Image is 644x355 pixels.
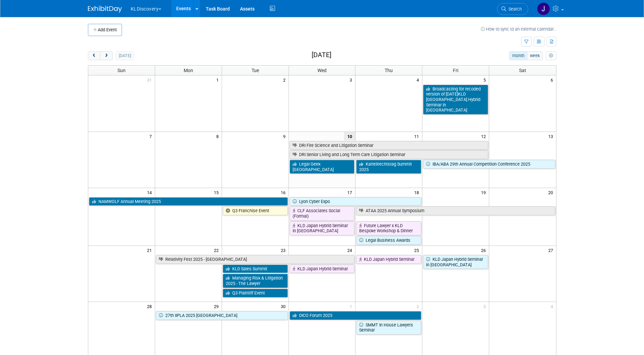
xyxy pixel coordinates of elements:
span: 18 [413,188,422,197]
span: 6 [550,75,556,84]
span: 3 [483,302,489,310]
span: 26 [480,246,489,254]
a: Managing Risk & Litigation 2025 - The Lawyer [223,274,288,288]
a: SMMT In House Lawyers Seminar [356,321,421,335]
span: 1 [349,302,355,310]
span: 13 [548,132,556,140]
a: 27th IIPLA 2025 [GEOGRAPHIC_DATA] [156,311,288,320]
a: DRI Senior Living and Long Term Care Litigation Seminar [290,150,489,159]
a: KLD Japan Hybrid Seminar [290,265,355,273]
span: 27 [548,246,556,254]
span: 5 [483,75,489,84]
a: Q3 Franchise Event [223,206,288,215]
span: Fri [453,68,458,73]
span: 3 [349,75,355,84]
span: 11 [413,132,422,140]
img: ExhibitDay [88,6,122,13]
a: Relativity Fest 2025 - [GEOGRAPHIC_DATA] [156,255,355,264]
span: 23 [280,246,289,254]
a: DICO Forum 2025 [290,311,422,320]
span: 2 [282,75,289,84]
span: 19 [480,188,489,197]
a: CLF Associates Social (Formal) [290,206,355,220]
img: Jaclyn Lee [537,2,550,15]
button: prev [88,51,100,60]
i: Personalize Calendar [549,54,553,58]
a: KLD Japan Hybrid Seminar [356,255,421,264]
a: Legal Business Awards [356,236,421,245]
span: 4 [416,75,422,84]
a: Broadcasting for recoded version of [DATE]KLD [GEOGRAPHIC_DATA] Hybrid Seminar in [GEOGRAPHIC_DATA] [423,85,488,115]
span: Tue [252,68,259,73]
button: myCustomButton [546,51,556,60]
span: 21 [146,246,155,254]
a: KLD Japan Hybrid Seminar in [GEOGRAPHIC_DATA] [423,255,488,269]
a: ATAA 2025 Annual Symposium [356,206,555,215]
span: 14 [146,188,155,197]
span: 10 [344,132,355,140]
span: 28 [146,302,155,310]
button: month [509,51,527,60]
span: Sun [117,68,126,73]
span: 29 [213,302,222,310]
button: week [527,51,542,60]
span: 12 [480,132,489,140]
span: 1 [216,75,222,84]
a: Lyon Cyber Expo [290,197,422,206]
span: Search [506,6,522,12]
button: Add Event [88,24,122,36]
a: DRI Fire Science and Litigation Seminar [290,141,489,150]
span: 24 [347,246,355,254]
span: Wed [317,68,327,73]
span: 4 [550,302,556,310]
span: 9 [282,132,289,140]
span: 30 [280,302,289,310]
span: 17 [347,188,355,197]
span: 20 [548,188,556,197]
span: 2 [416,302,422,310]
h2: [DATE] [312,51,331,59]
span: 22 [213,246,222,254]
a: How to sync to an external calendar... [481,27,556,32]
span: Sat [519,68,526,73]
span: Mon [184,68,193,73]
button: [DATE] [116,51,134,60]
span: 25 [413,246,422,254]
span: 31 [146,75,155,84]
a: IBA/ABA 29th Annual Competition Conference 2025 [423,160,555,169]
a: KLD Japan Hybrid Seminar in [GEOGRAPHIC_DATA] [290,221,355,235]
a: Future Lawyer x KLD Bespoke Workshop & Dinner [356,221,421,235]
a: Kartellrechtstag Summit 2025 [356,160,421,174]
span: Thu [385,68,393,73]
span: 7 [149,132,155,140]
span: 8 [216,132,222,140]
a: KLD Sales Summit [223,265,288,273]
span: 16 [280,188,289,197]
a: NAMWOLF Annual Meeting 2025 [89,197,288,206]
a: Search [497,3,528,15]
a: Legal Geek [GEOGRAPHIC_DATA] [290,160,355,174]
button: next [100,51,113,60]
a: Q3 Plaintiff Event [223,289,288,298]
span: 15 [213,188,222,197]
